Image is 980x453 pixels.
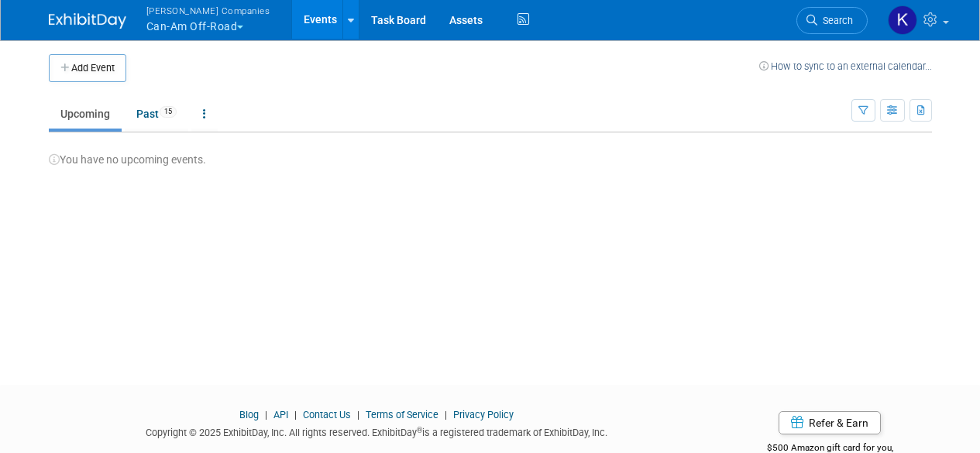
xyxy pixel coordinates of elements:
a: Upcoming [49,99,122,129]
img: ExhibitDay [49,13,126,29]
span: | [353,409,363,420]
span: 15 [160,106,177,118]
a: Terms of Service [366,409,438,420]
span: [PERSON_NAME] Companies [146,2,270,19]
a: Past15 [125,99,188,129]
span: | [261,409,271,420]
span: Search [817,15,853,26]
a: API [273,409,288,420]
button: Add Event [49,54,126,82]
span: | [291,409,301,420]
span: You have no upcoming events. [49,153,206,166]
span: | [441,409,451,420]
a: Blog [239,409,259,420]
a: Search [796,7,868,34]
a: Refer & Earn [779,411,881,434]
a: Privacy Policy [453,409,514,420]
div: Copyright © 2025 ExhibitDay, Inc. All rights reserved. ExhibitDay is a registered trademark of Ex... [49,422,706,440]
sup: ® [417,426,422,434]
a: How to sync to an external calendar... [759,60,932,72]
a: Contact Us [303,409,351,420]
img: Kristen Key [888,5,917,35]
